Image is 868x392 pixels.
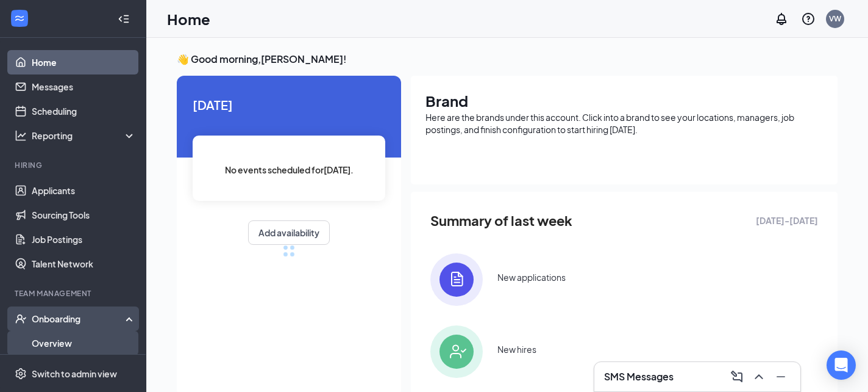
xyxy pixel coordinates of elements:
h1: Home [167,9,210,29]
svg: WorkstreamLogo [13,12,26,24]
a: Home [32,50,136,74]
div: New hires [497,343,536,355]
svg: UserCheck [15,313,27,325]
a: Applicants [32,178,136,203]
svg: Analysis [15,129,27,142]
div: Team Management [15,288,133,299]
span: No events scheduled for [DATE] . [225,163,354,176]
svg: ComposeMessage [730,369,744,384]
svg: Settings [15,368,27,380]
div: New applications [497,271,566,283]
h3: SMS Messages [604,370,674,383]
span: [DATE] - [DATE] [756,214,818,227]
button: ChevronUp [749,367,769,387]
button: Minimize [771,367,791,387]
h3: 👋 Good morning, [PERSON_NAME] ! [177,53,838,66]
img: icon [430,253,483,306]
svg: Notifications [774,12,789,26]
div: Onboarding [32,313,126,325]
div: Switch to admin view [32,368,117,380]
a: Talent Network [32,252,136,276]
a: Sourcing Tools [32,203,136,227]
button: Add availability [248,220,330,245]
a: Job Postings [32,227,136,252]
div: Here are the brands under this account. Click into a brand to see your locations, managers, job p... [425,111,823,136]
a: Scheduling [32,99,136,123]
svg: QuestionInfo [801,12,816,26]
div: loading meetings... [283,245,295,257]
div: Open Intercom Messenger [827,350,856,380]
h1: Brand [425,90,823,111]
div: VW [829,13,841,24]
svg: ChevronUp [752,369,766,384]
span: Summary of last week [430,210,572,231]
a: Overview [32,331,136,355]
a: Messages [32,74,136,99]
svg: Collapse [118,13,130,25]
div: Hiring [15,160,133,170]
img: icon [430,325,483,378]
button: ComposeMessage [727,367,747,387]
div: Reporting [32,129,137,142]
svg: Minimize [774,369,788,384]
span: [DATE] [193,95,385,114]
